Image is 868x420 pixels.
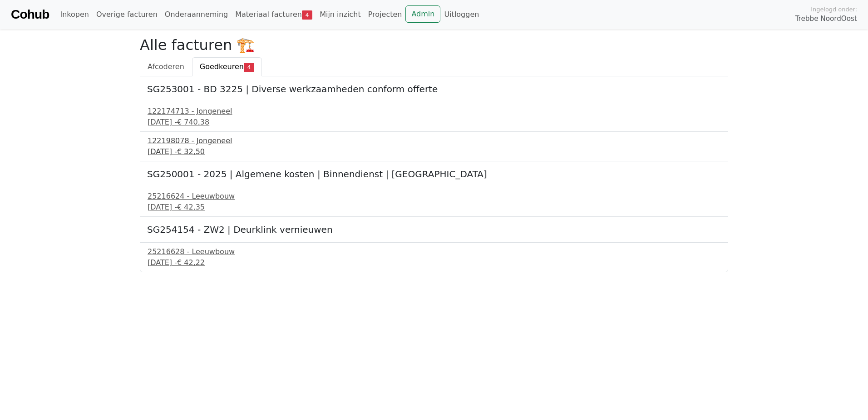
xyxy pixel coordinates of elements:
[148,135,720,157] a: 122198078 - Jongeneel[DATE] -€ 32,50
[148,191,720,202] div: 25216624 - Leeuwbouw
[147,169,721,180] h5: SG250001 - 2025 | Algemene kosten | Binnendienst | [GEOGRAPHIC_DATA]
[148,62,184,71] span: Afcoderen
[148,246,720,257] div: 25216628 - Leeuwbouw
[148,146,720,157] div: [DATE] -
[795,14,857,24] span: Trebbe NoordOost
[147,224,721,235] h5: SG254154 - ZW2 | Deurklink vernieuwen
[316,5,365,24] a: Mijn inzicht
[811,5,857,14] span: Ingelogd onder:
[177,258,205,267] span: € 42,22
[140,57,192,76] a: Afcoderen
[148,106,720,128] a: 122174713 - Jongeneel[DATE] -€ 740,38
[232,5,316,24] a: Materiaal facturen4
[93,5,161,24] a: Overige facturen
[140,36,728,54] h2: Alle facturen 🏗️
[148,202,720,213] div: [DATE] -
[365,5,406,24] a: Projecten
[148,191,720,213] a: 25216624 - Leeuwbouw[DATE] -€ 42,35
[200,62,244,71] span: Goedkeuren
[56,5,92,24] a: Inkopen
[405,5,440,23] a: Admin
[148,246,720,268] a: 25216628 - Leeuwbouw[DATE] -€ 42,22
[148,257,720,268] div: [DATE] -
[244,63,254,72] span: 4
[11,4,49,25] a: Cohub
[177,147,205,156] span: € 32,50
[440,5,483,24] a: Uitloggen
[148,117,720,128] div: [DATE] -
[192,57,262,76] a: Goedkeuren4
[302,10,312,20] span: 4
[148,135,720,146] div: 122198078 - Jongeneel
[147,84,721,95] h5: SG253001 - BD 3225 | Diverse werkzaamheden conform offerte
[177,203,205,211] span: € 42,35
[148,106,720,117] div: 122174713 - Jongeneel
[161,5,232,24] a: Onderaanneming
[177,118,209,126] span: € 740,38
